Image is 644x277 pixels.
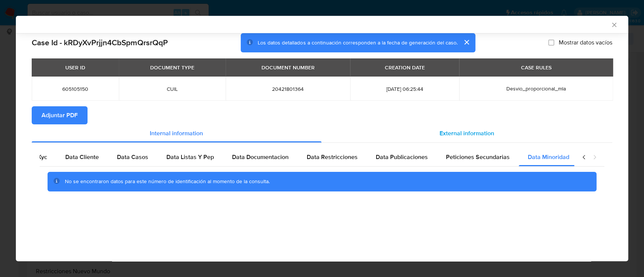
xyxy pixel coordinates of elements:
[376,153,428,161] span: Data Publicaciones
[146,61,199,74] div: DOCUMENT TYPE
[258,39,457,46] span: Los datos detallados a continuación corresponden a la fecha de generación del caso.
[232,153,289,161] span: Data Documentacion
[41,107,78,124] span: Adjuntar PDF
[235,86,341,92] span: 20421801364
[610,21,617,28] button: Cerrar ventana
[166,153,214,161] span: Data Listas Y Pep
[14,148,549,166] div: Detailed internal info
[440,129,494,138] span: External information
[32,106,88,124] button: Adjuntar PDF
[32,38,168,47] h2: Case Id - kRDyXvPrjjn4CbSpmQrsrQqP
[457,33,475,51] button: cerrar
[506,85,566,92] span: Desvio_proporcional_mla
[307,153,358,161] span: Data Restricciones
[150,129,203,138] span: Internal information
[61,61,90,74] div: USER ID
[128,86,217,92] span: CUIL
[65,153,99,161] span: Data Cliente
[528,153,569,161] span: Data Minoridad
[380,61,429,74] div: CREATION DATE
[32,124,612,142] div: Detailed info
[559,39,612,46] span: Mostrar datos vacíos
[65,178,270,185] span: No se encontraron datos para este número de identificación al momento de la consulta.
[257,61,319,74] div: DOCUMENT NUMBER
[446,153,510,161] span: Peticiones Secundarias
[548,40,554,46] input: Mostrar datos vacíos
[41,86,110,92] span: 605105150
[516,61,556,74] div: CASE RULES
[359,86,450,92] span: [DATE] 06:25:44
[117,153,148,161] span: Data Casos
[16,16,628,261] div: closure-recommendation-modal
